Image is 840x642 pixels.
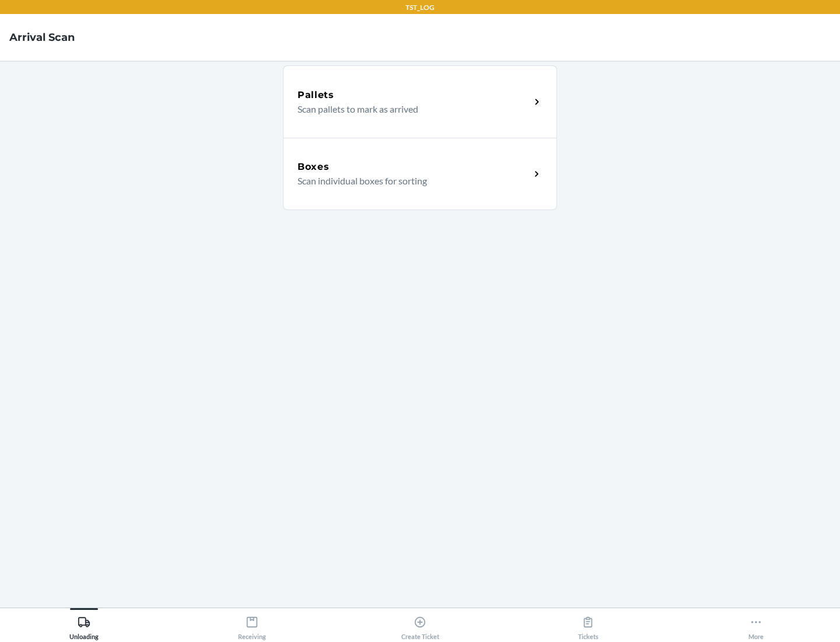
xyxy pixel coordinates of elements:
h4: Arrival Scan [9,30,75,45]
div: Tickets [578,611,598,640]
h5: Pallets [297,88,334,102]
a: BoxesScan individual boxes for sorting [283,138,557,210]
h5: Boxes [297,160,330,174]
p: TST_LOG [405,2,435,13]
p: Scan individual boxes for sorting [297,174,521,188]
div: Receiving [238,611,266,640]
a: PalletsScan pallets to mark as arrived [283,65,557,138]
button: Tickets [504,608,672,640]
button: Create Ticket [336,608,504,640]
div: Create Ticket [401,611,439,640]
div: Unloading [69,611,99,640]
p: Scan pallets to mark as arrived [297,102,521,116]
div: More [748,611,764,640]
button: Receiving [168,608,336,640]
button: More [672,608,840,640]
